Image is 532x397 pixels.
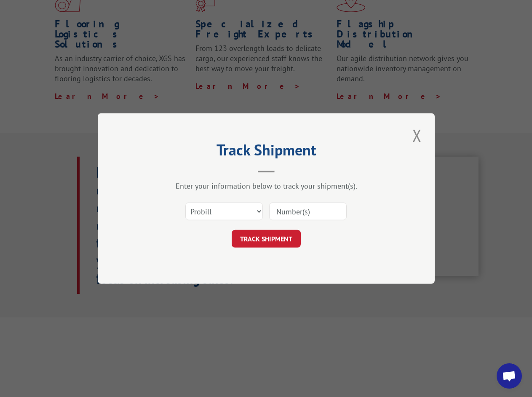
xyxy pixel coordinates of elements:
div: Enter your information below to track your shipment(s). [140,181,393,191]
button: TRACK SHIPMENT [232,230,301,248]
button: Close modal [410,124,424,147]
h2: Track Shipment [140,144,393,160]
input: Number(s) [269,202,347,220]
a: Open chat [497,363,522,389]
